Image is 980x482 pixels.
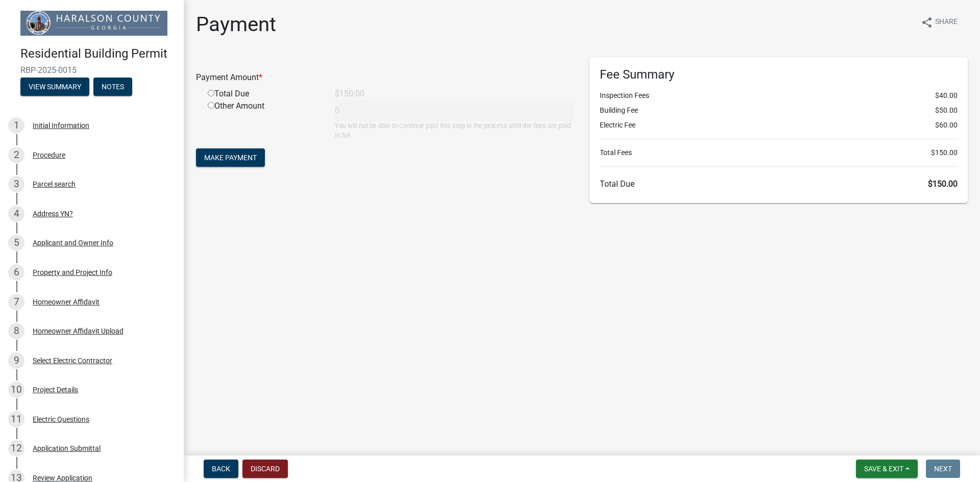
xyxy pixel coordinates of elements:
span: $60.00 [935,120,958,131]
div: 7 [8,294,24,310]
img: Haralson County, Georgia [20,11,167,36]
div: 12 [8,440,24,456]
h1: Payment [196,12,276,37]
wm-modal-confirm: Summary [20,83,89,91]
button: Back [204,460,238,478]
h6: Total Due [600,179,958,189]
div: Address YN? [33,210,73,217]
div: 5 [8,235,24,251]
div: Review Application [33,474,92,481]
button: Notes [93,78,132,96]
button: shareShare [913,12,966,32]
div: Homeowner Affidavit [33,298,100,306]
div: 4 [8,206,24,222]
button: Discard [242,460,288,478]
div: 1 [8,117,24,134]
div: Select Electric Contractor [33,357,112,364]
div: Initial Information [33,122,89,129]
div: 6 [8,264,24,281]
div: Procedure [33,151,65,159]
span: $50.00 [935,105,958,116]
span: $150.00 [931,147,958,158]
div: Application Submittal [33,445,101,452]
button: View Summary [20,78,89,96]
div: Electric Questions [33,416,89,423]
div: 9 [8,352,24,369]
div: Homeowner Affidavit Upload [33,327,124,335]
span: Next [934,465,952,473]
li: Building Fee [600,105,958,116]
button: Next [926,460,960,478]
li: Electric Fee [600,120,958,131]
div: Project Details [33,386,78,393]
span: Share [935,16,958,29]
span: RBP-2025-0015 [20,65,163,75]
span: Make Payment [204,154,257,162]
div: 10 [8,382,24,398]
div: Applicant and Owner Info [33,239,113,246]
div: 8 [8,323,24,339]
button: Make Payment [196,148,265,167]
div: Total Due [200,88,327,100]
h6: Fee Summary [600,67,958,82]
h4: Residential Building Permit [20,46,176,61]
div: Other Amount [200,100,327,140]
li: Inspection Fees [600,90,958,101]
div: Parcel search [33,181,76,188]
div: 3 [8,176,24,192]
wm-modal-confirm: Notes [93,83,132,91]
div: Property and Project Info [33,269,112,276]
div: 11 [8,411,24,427]
span: $40.00 [935,90,958,101]
span: Save & Exit [864,465,903,473]
span: $150.00 [928,179,958,189]
div: Payment Amount [188,71,582,84]
li: Total Fees [600,147,958,158]
span: Back [212,465,230,473]
div: 2 [8,147,24,163]
button: Save & Exit [856,460,918,478]
i: share [921,16,933,29]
